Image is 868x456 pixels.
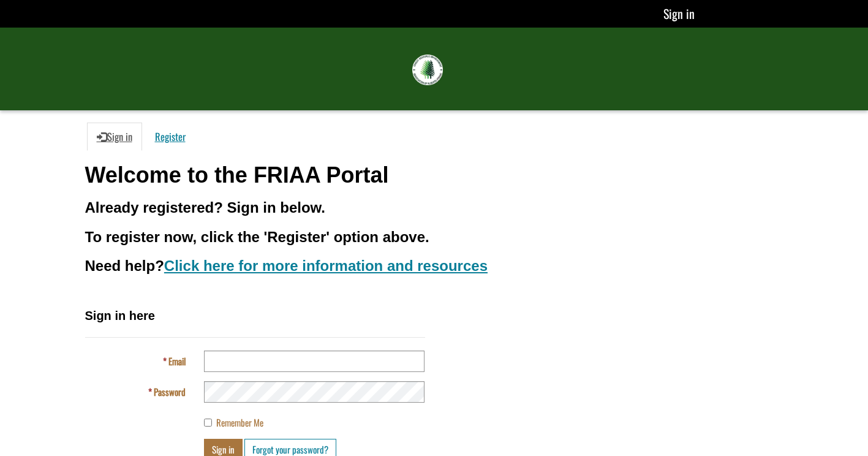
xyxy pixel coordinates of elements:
[216,416,263,429] span: Remember Me
[164,257,488,274] a: Click here for more information and resources
[85,163,783,188] h1: Welcome to the FRIAA Portal
[663,4,695,23] a: Sign in
[168,354,186,368] span: Email
[154,385,186,398] span: Password
[85,200,783,216] h3: Already registered? Sign in below.
[412,55,443,85] img: FRIAA Submissions Portal
[85,229,783,245] h3: To register now, click the 'Register' option above.
[145,123,195,151] a: Register
[87,123,142,151] a: Sign in
[204,419,212,427] input: Remember Me
[85,309,155,322] span: Sign in here
[85,258,783,274] h3: Need help?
